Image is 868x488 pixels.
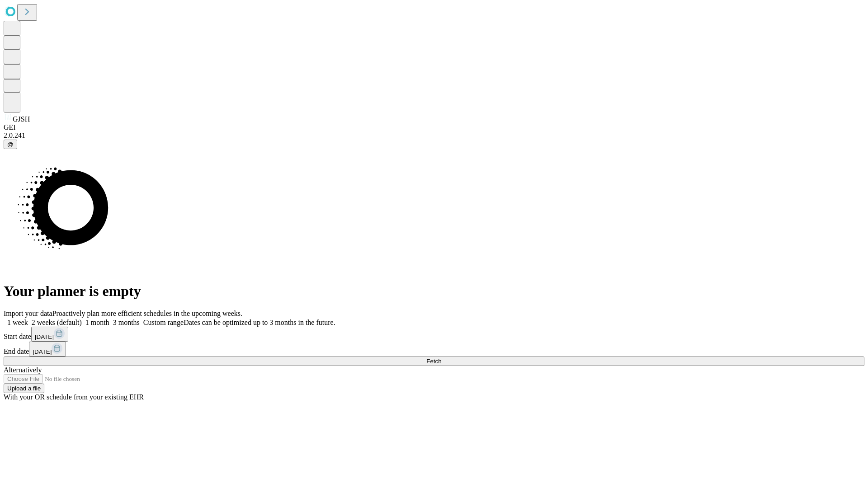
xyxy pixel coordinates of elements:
button: @ [4,140,17,149]
span: 1 week [7,319,28,326]
button: [DATE] [29,342,66,357]
span: [DATE] [33,348,52,355]
button: Upload a file [4,384,44,393]
div: GEI [4,123,864,131]
span: Fetch [426,358,441,365]
span: Proactively plan more efficient schedules in the upcoming weeks. [52,310,242,317]
span: GJSH [13,115,30,123]
span: Dates can be optimized up to 3 months in the future. [184,319,335,326]
span: [DATE] [35,333,54,340]
span: With your OR schedule from your existing EHR [4,393,144,401]
button: [DATE] [31,327,68,342]
span: Custom range [143,319,184,326]
span: Import your data [4,310,52,317]
span: 1 month [85,319,109,326]
span: 3 months [113,319,140,326]
span: Alternatively [4,366,42,374]
div: Start date [4,327,864,342]
div: 2.0.241 [4,131,864,140]
h1: Your planner is empty [4,283,864,300]
span: @ [7,141,14,148]
span: 2 weeks (default) [32,319,82,326]
button: Fetch [4,357,864,366]
div: End date [4,342,864,357]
